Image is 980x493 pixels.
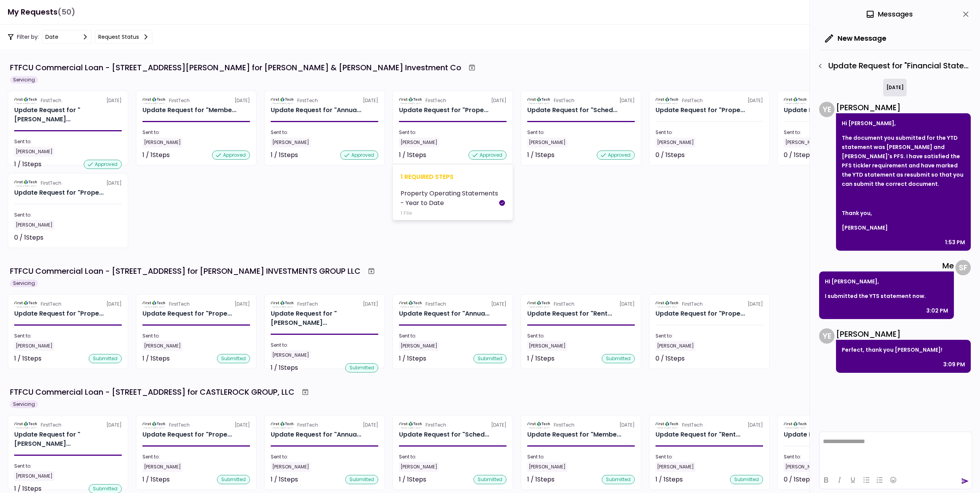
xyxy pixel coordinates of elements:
[656,422,679,428] img: Partner logo
[401,209,499,217] div: 1 File
[473,354,507,363] div: submitted
[14,160,41,169] div: 1 / 1 Steps
[169,97,190,104] div: FirstTech
[926,306,948,315] div: 3:02 PM
[819,328,834,344] div: Y E
[399,137,439,147] div: [PERSON_NAME]
[814,60,972,73] div: Update Request for "Financial Statement Year to Date" - Financial Statement Year to Date
[14,463,122,470] div: Sent to:
[14,422,122,428] div: [DATE]
[784,129,891,136] div: Sent to:
[527,151,555,160] div: 1 / 1 Steps
[142,301,166,308] img: Partner logo
[527,422,635,428] div: [DATE]
[784,97,891,104] div: [DATE]
[527,301,635,308] div: [DATE]
[142,422,250,428] div: [DATE]
[399,341,439,351] div: [PERSON_NAME]
[784,106,874,115] div: Update Request for "Updated Lease(s) and Amendment(s)" Reporting Requirement - Single Tenant 5500...
[142,309,232,318] div: Update Request for "Property Operating Statements- Year End" Reporting Requirements - Office Reta...
[656,97,679,104] img: Partner logo
[14,301,122,308] div: [DATE]
[399,301,422,308] img: Partner logo
[527,301,551,308] img: Partner logo
[14,188,104,197] div: Update Request for "Property Inspection Upload" Correspondent Reporting Requirements - Borrower D...
[860,475,873,485] button: Bullet list
[217,354,250,363] div: submitted
[401,172,505,182] div: 1 required steps
[271,430,361,439] div: Update Request for "Annual ERQ Upload" Correspondent Reporting Requirements - Borrower Castlerock...
[14,180,122,187] div: [DATE]
[468,151,507,160] div: approved
[784,453,891,460] div: Sent to:
[271,422,294,428] img: Partner logo
[271,453,378,460] div: Sent to:
[887,475,900,485] button: Emojis
[89,354,122,363] div: submitted
[399,301,507,308] div: [DATE]
[656,137,695,147] div: [PERSON_NAME]
[58,4,75,20] span: (50)
[873,475,886,485] button: Numbered list
[41,97,61,104] div: FirstTech
[271,151,298,160] div: 1 / 1 Steps
[399,309,490,318] div: Update Request for "Annual ERQ Upload" Correspondent Reporting Requirements - Borrower Summerlin ...
[10,280,38,287] div: Servicing
[10,265,361,277] div: FTFCU Commercial Loan - [STREET_ADDRESS] for [PERSON_NAME] INVESTMENTS GROUP LLC
[41,301,61,308] div: FirstTech
[959,8,972,21] button: close
[656,333,763,339] div: Sent to:
[399,333,507,339] div: Sent to:
[14,301,38,308] img: Partner logo
[527,309,612,318] div: Update Request for "Rent Roll" Reporting Requirements - Office Retail 8025 Action Blvd, Florence,...
[730,475,763,484] div: submitted
[656,97,763,104] div: [DATE]
[399,475,426,484] div: 1 / 1 Steps
[14,422,38,428] img: Partner logo
[728,354,763,363] div: Not started
[14,180,38,187] img: Partner logo
[819,260,954,271] div: Me
[784,462,824,472] div: [PERSON_NAME]
[399,430,489,439] div: Update Request for "Schedule of Real Estate Ownership (SREO)" Correspondent Reporting Requirement...
[656,129,763,136] div: Sent to:
[14,333,122,339] div: Sent to:
[656,430,740,439] div: Update Request for "Rent Roll" Reporting Requirements - Office Retail 5667 FM 1488, Magnolia, TX ...
[142,301,250,308] div: [DATE]
[836,102,971,113] div: [PERSON_NAME]
[819,475,833,485] button: Bold
[142,354,170,363] div: 1 / 1 Steps
[465,61,479,74] button: Archive workflow
[784,422,891,428] div: [DATE]
[682,422,703,428] div: FirstTech
[656,309,745,318] div: Update Request for "Property Inspection Upload" Correspondent Reporting Requirements - Borrower S...
[345,475,378,484] div: submitted
[656,475,683,484] div: 1 / 1 Steps
[142,475,170,484] div: 1 / 1 Steps
[399,354,426,363] div: 1 / 1 Steps
[784,137,824,147] div: [PERSON_NAME]
[271,301,378,308] div: [DATE]
[399,106,488,115] div: Update Request for "Property Operating Statements - Year to Date" Reporting Requirement - Single ...
[846,475,859,485] button: Underline
[271,301,294,308] img: Partner logo
[297,97,318,104] div: FirstTech
[961,477,969,485] button: send
[142,129,250,136] div: Sent to:
[142,422,166,428] img: Partner logo
[842,223,965,232] p: [PERSON_NAME]
[10,400,38,408] div: Servicing
[399,462,439,472] div: [PERSON_NAME]
[943,360,965,369] div: 3:09 PM
[833,475,846,485] button: Italic
[271,129,378,136] div: Sent to:
[819,102,834,117] div: Y E
[682,301,703,308] div: FirstTech
[656,462,695,472] div: [PERSON_NAME]
[271,475,298,484] div: 1 / 1 Steps
[142,430,232,439] div: Update Request for "Property Operating Statements - Year to Date" Reporting Requirements - Office...
[271,342,378,349] div: Sent to:
[866,8,913,20] div: Messages
[271,137,311,147] div: [PERSON_NAME]
[554,422,574,428] div: FirstTech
